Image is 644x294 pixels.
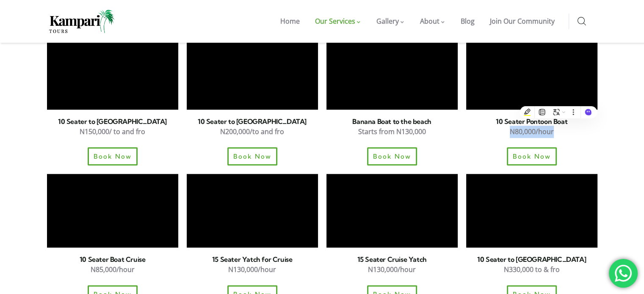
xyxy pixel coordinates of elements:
[47,36,178,110] iframe: 10 seater boat
[461,16,475,26] span: Blog
[507,147,557,165] a: Book Now
[315,16,355,26] span: Our Services
[513,153,551,159] span: Book Now
[94,153,132,159] span: Book Now
[227,147,277,165] a: Book Now
[490,16,555,26] span: Join Our Community
[47,264,178,276] p: N85,000/hour
[88,147,138,165] a: Book Now
[187,264,318,276] p: N130,000/hour
[466,264,597,276] p: N330,000 to & fro
[47,126,178,138] p: N150,000/ to and fro
[609,259,638,288] div: 'Get
[187,126,318,138] p: N200,000/to and fro
[326,126,458,138] p: Starts from N130,000
[373,153,411,159] span: Book Now
[326,174,458,247] iframe: 15 seater yatch- 2 hours minimum
[233,153,271,159] span: Book Now
[420,16,439,26] span: About
[466,36,597,110] iframe: To enrich screen reader interactions, please activate Accessibility in Grammarly extension settings
[466,174,597,247] iframe: 15 seater boat
[466,118,597,125] h6: 10 Seater Pontoon Boat
[47,256,178,263] h6: 10 Seater Boat Cruise
[280,16,300,26] span: Home
[357,255,426,264] a: 15 Seater Cruise Yatch
[466,256,597,263] h6: 10 Seater to [GEOGRAPHIC_DATA]
[47,174,178,247] iframe: 10 seater yatch
[187,256,318,263] h6: 15 Seater Yatch for Cruise
[466,126,597,138] p: N80,000/hour
[187,36,318,110] iframe: I took a boat ride to light house beach house at Tarkwa bay
[49,10,115,33] img: Home
[47,118,178,125] h6: 10 Seater to [GEOGRAPHIC_DATA]​
[187,118,318,125] h6: 10 Seater to [GEOGRAPHIC_DATA]
[326,264,458,276] p: N130,000/hour
[367,147,417,165] a: Book Now
[376,16,399,26] span: Gallery
[187,174,318,247] iframe: 15 seater groove yatch cruise
[326,36,458,110] iframe: Banana boats in Lagos to tarkwa bay, Ilashe beach house, Badagry and Benin republic.
[326,118,458,125] h6: Banana Boat to the beach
